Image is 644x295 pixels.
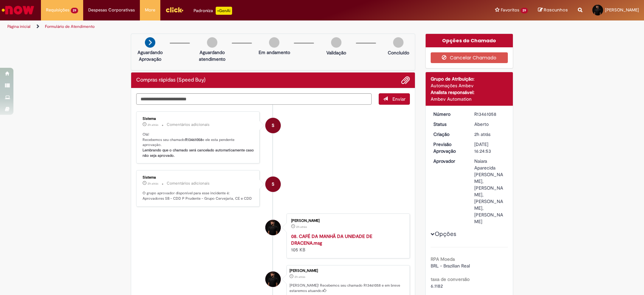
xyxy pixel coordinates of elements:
[474,131,490,137] span: 2h atrás
[143,148,255,158] b: Lembrando que o chamado será cancelado automaticamente caso não seja aprovado.
[269,37,279,48] img: img-circle-grey.png
[431,276,470,282] b: taxa de conversão
[143,176,254,180] div: Sistema
[431,256,455,262] b: RPA Moeda
[148,123,158,127] time: 29/08/2025 09:25:05
[379,93,410,105] button: Enviar
[148,182,158,186] span: 2h atrás
[134,49,166,62] p: Aguardando Aprovação
[259,49,290,56] p: Em andamento
[145,7,155,13] span: More
[428,111,470,117] dt: Número
[289,269,406,273] div: [PERSON_NAME]
[474,121,505,128] div: Aberto
[291,219,403,223] div: [PERSON_NAME]
[296,225,307,229] span: 2h atrás
[428,131,470,138] dt: Criação
[392,96,406,102] span: Enviar
[265,118,281,133] div: System
[431,263,470,269] span: BRL - Brazilian Real
[185,137,202,142] b: R13461058
[148,123,158,127] span: 2h atrás
[431,89,508,96] div: Analista responsável:
[474,131,505,138] div: 29/08/2025 09:24:53
[1,3,35,17] img: ServiceNow
[474,111,505,117] div: R13461058
[538,7,568,13] a: Rascunhos
[207,37,217,48] img: img-circle-grey.png
[216,7,232,15] p: +GenAi
[265,272,281,287] div: Samuel Bassani Soares
[428,158,470,164] dt: Aprovador
[272,176,274,192] span: S
[167,181,210,186] small: Comentários adicionais
[521,8,528,13] span: 29
[294,275,305,279] time: 29/08/2025 09:24:53
[45,24,95,29] a: Formulário de Atendimento
[272,117,274,134] span: S
[431,76,508,82] div: Grupo de Atribuição:
[265,177,281,192] div: System
[331,37,341,48] img: img-circle-grey.png
[296,225,307,229] time: 29/08/2025 09:24:51
[145,37,155,48] img: arrow-next.png
[605,7,639,13] span: [PERSON_NAME]
[431,283,443,289] span: 6.1182
[431,52,508,63] button: Cancelar Chamado
[428,141,470,154] dt: Previsão Aprovação
[501,7,519,13] span: Favoritos
[71,8,78,13] span: 29
[474,131,490,137] time: 29/08/2025 09:24:53
[431,96,508,102] div: Ambev Automation
[431,82,508,89] div: Automações Ambev
[165,5,183,15] img: click_logo_yellow_360x200.png
[474,158,505,225] div: Naiara Aparecida [PERSON_NAME], [PERSON_NAME], [PERSON_NAME], [PERSON_NAME]
[5,20,424,33] ul: Trilhas de página
[291,233,403,253] div: 105 KB
[393,37,404,48] img: img-circle-grey.png
[136,77,206,83] h2: Compras rápidas (Speed Buy) Histórico de tíquete
[265,220,281,235] div: Samuel Bassani Soares
[426,34,513,47] div: Opções do Chamado
[167,122,210,128] small: Comentários adicionais
[143,132,254,158] p: Olá! Recebemos seu chamado e ele esta pendente aprovação.
[428,121,470,128] dt: Status
[294,275,305,279] span: 2h atrás
[291,233,372,246] a: 08. CAFÉ DA MANHÃ DA UNIDADE DE DRACENA.msg
[289,283,406,293] p: [PERSON_NAME]! Recebemos seu chamado R13461058 e em breve estaremos atuando.
[474,141,505,154] div: [DATE] 16:24:53
[196,49,228,62] p: Aguardando atendimento
[143,191,254,201] p: O grupo aprovador disponível para esse incidente é: Aprovadores SB - CDD P Prudente - Grupo Cerve...
[46,7,69,13] span: Requisições
[143,117,254,121] div: Sistema
[326,49,346,56] p: Validação
[401,76,410,85] button: Adicionar anexos
[544,7,568,13] span: Rascunhos
[88,7,135,13] span: Despesas Corporativas
[194,7,232,15] div: Padroniza
[7,24,31,29] a: Página inicial
[136,93,372,105] textarea: Digite sua mensagem aqui...
[388,49,409,56] p: Concluído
